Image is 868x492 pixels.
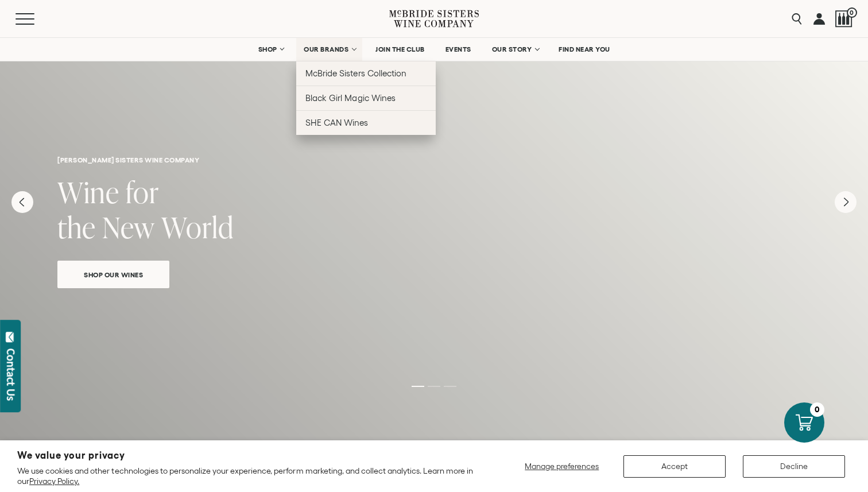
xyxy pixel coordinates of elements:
span: 0 [847,7,857,18]
h2: We value your privacy [17,451,476,460]
span: Manage preferences [525,462,599,471]
button: Mobile Menu Trigger [15,13,57,25]
li: Page dot 2 [428,386,440,387]
a: Black Girl Magic Wines [296,86,436,110]
span: EVENTS [445,45,471,53]
li: Page dot 1 [412,386,424,387]
button: Previous [11,191,33,213]
button: Manage preferences [518,455,606,478]
span: New [102,207,155,247]
a: FIND NEAR YOU [551,38,618,61]
span: OUR BRANDS [304,45,348,53]
span: the [57,207,96,247]
span: SHE CAN Wines [305,118,368,127]
a: EVENTS [438,38,479,61]
a: McBride Sisters Collection [296,61,436,86]
span: JOIN THE CLUB [375,45,425,53]
a: Shop Our Wines [57,261,169,288]
span: Wine [57,172,119,212]
button: Accept [623,455,726,478]
span: Black Girl Magic Wines [305,93,395,103]
span: McBride Sisters Collection [305,68,406,78]
span: for [126,172,159,212]
a: SHOP [250,38,290,61]
button: Decline [743,455,845,478]
p: We use cookies and other technologies to personalize your experience, perform marketing, and coll... [17,466,476,486]
a: OUR BRANDS [296,38,362,61]
span: OUR STORY [492,45,532,53]
span: Shop Our Wines [64,268,163,281]
span: SHOP [258,45,277,53]
button: Next [835,191,857,213]
span: World [161,207,234,247]
a: JOIN THE CLUB [368,38,432,61]
h6: [PERSON_NAME] sisters wine company [57,156,811,164]
a: OUR STORY [485,38,546,61]
li: Page dot 3 [444,386,456,387]
a: Privacy Policy. [29,476,79,486]
div: Contact Us [5,348,17,401]
div: 0 [810,402,824,417]
span: FIND NEAR YOU [559,45,610,53]
a: SHE CAN Wines [296,110,436,135]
